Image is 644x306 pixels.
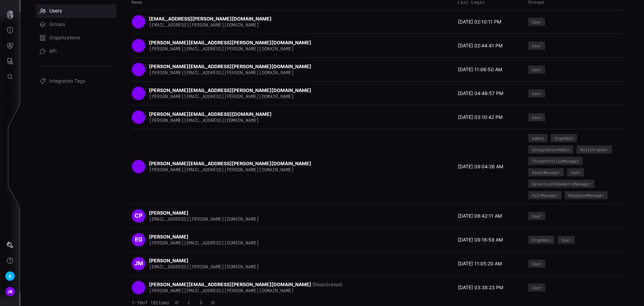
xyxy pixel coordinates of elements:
[571,170,580,174] div: User
[149,63,312,69] strong: [PERSON_NAME][EMAIL_ADDRESS][PERSON_NAME][DOMAIN_NAME]
[209,299,217,306] button: Last Page
[149,234,190,239] strong: [PERSON_NAME]
[149,281,312,287] strong: [PERSON_NAME][EMAIL_ADDRESS][PERSON_NAME][DOMAIN_NAME]
[149,166,294,173] span: [PERSON_NAME][EMAIL_ADDRESS][PERSON_NAME][DOMAIN_NAME]
[149,210,190,216] strong: [PERSON_NAME]
[49,8,62,14] span: Users
[36,31,116,45] a: Organizations
[312,281,342,287] span: (Deactivated)
[458,261,502,267] time: [DATE] 11:05:20 AM
[532,136,544,140] div: Admin
[36,75,116,88] a: Integration Tags
[532,214,541,218] div: User
[135,236,143,244] span: EG
[532,147,570,151] div: IntegrationAdmin
[184,299,193,306] button: Previous Page
[149,45,294,52] span: [PERSON_NAME][EMAIL_ADDRESS][PERSON_NAME][DOMAIN_NAME]
[149,111,273,117] strong: [PERSON_NAME][EMAIL_ADDRESS][DOMAIN_NAME]
[458,19,501,25] time: [DATE] 02:10:11 PM
[49,48,57,55] span: API
[532,170,560,174] div: AssetManager
[532,193,558,197] div: VulnManager
[7,288,13,295] span: JR
[458,90,503,96] time: [DATE] 04:48:57 PM
[149,16,273,21] strong: [EMAIL_ADDRESS][PERSON_NAME][DOMAIN_NAME]
[458,67,502,73] time: [DATE] 11:06:50 AM
[149,21,259,28] span: [EMAIL_ADDRESS][PERSON_NAME][DOMAIN_NAME]
[569,193,604,197] div: ResponseManager
[532,115,541,119] div: User
[149,216,259,222] span: [EMAIL_ADDRESS][PERSON_NAME][DOMAIN_NAME]
[135,260,143,267] span: JM
[149,258,190,263] strong: [PERSON_NAME]
[197,299,205,306] button: Next Page
[149,40,312,45] strong: [PERSON_NAME][EMAIL_ADDRESS][PERSON_NAME][DOMAIN_NAME]
[458,114,502,120] time: [DATE] 03:10:42 PM
[0,284,20,299] button: JR
[532,68,541,72] div: User
[149,87,312,93] strong: [PERSON_NAME][EMAIL_ADDRESS][PERSON_NAME][DOMAIN_NAME]
[532,238,551,242] div: OrgAdmin
[561,238,571,242] div: User
[49,21,65,28] span: Groups
[458,213,502,219] time: [DATE] 08:42:11 AM
[532,182,591,186] div: DetectionTelemetryManager
[149,287,294,294] span: [PERSON_NAME][EMAIL_ADDRESS][PERSON_NAME][DOMAIN_NAME]
[0,268,20,284] button: A
[149,263,259,270] span: [EMAIL_ADDRESS][PERSON_NAME][DOMAIN_NAME]
[532,286,541,290] div: User
[458,237,503,243] time: [DATE] 09:16:59 AM
[149,93,294,99] span: [PERSON_NAME][EMAIL_ADDRESS][PERSON_NAME][DOMAIN_NAME]
[149,69,294,76] span: [PERSON_NAME][EMAIL_ADDRESS][PERSON_NAME][DOMAIN_NAME]
[532,262,541,266] div: User
[131,300,169,306] span: 1 - 10 of 18 Items
[458,164,503,170] time: [DATE] 09:04:26 AM
[36,18,116,31] a: Groups
[532,44,541,48] div: User
[149,239,259,246] span: [PERSON_NAME][EMAIL_ADDRESS][DOMAIN_NAME]
[532,20,541,24] div: User
[458,285,503,291] time: [DATE] 03:38:23 PM
[149,117,259,123] span: [PERSON_NAME][EMAIL_ADDRESS][DOMAIN_NAME]
[149,161,312,166] strong: [PERSON_NAME][EMAIL_ADDRESS][PERSON_NAME][DOMAIN_NAME]
[554,136,573,140] div: OrgAdmin
[8,273,11,280] span: A
[532,159,579,163] div: ThreatProfileManager
[172,299,181,306] button: First Page
[49,78,85,85] span: Integration Tags
[458,43,502,49] time: [DATE] 02:44:41 PM
[580,147,608,151] div: MultiOrgUser
[532,91,541,95] div: User
[36,4,116,18] a: Users
[36,45,116,58] a: API
[49,35,80,41] span: Organizations
[135,212,143,220] span: CP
